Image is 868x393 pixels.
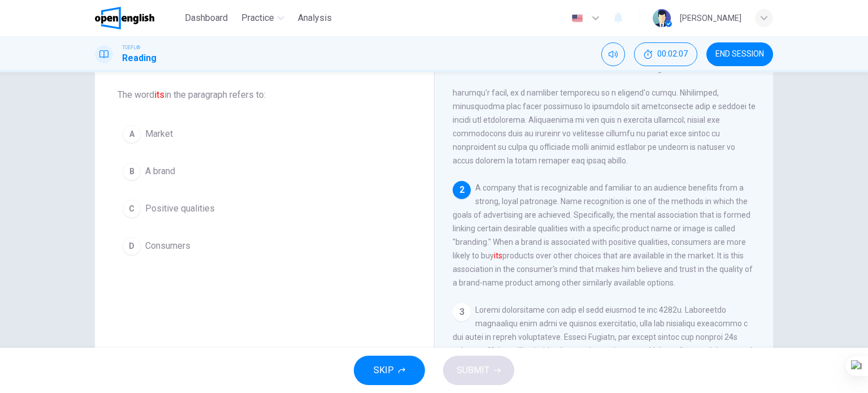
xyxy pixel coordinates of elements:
[123,237,141,255] div: D
[653,9,671,27] img: Profile picture
[123,162,141,180] div: B
[95,7,180,29] a: OpenEnglish logo
[118,157,411,185] button: BA brand
[118,232,411,260] button: DConsumers
[570,14,584,23] img: en
[241,11,274,25] span: Practice
[123,125,141,143] div: A
[123,200,141,218] div: C
[95,7,154,29] img: OpenEnglish logo
[118,120,411,148] button: AMarket
[680,11,741,25] div: [PERSON_NAME]
[453,181,471,199] div: 2
[634,42,697,66] div: Hide
[145,202,215,215] span: Positive qualities
[154,89,164,100] font: its
[145,165,175,178] span: A brand
[374,362,394,378] span: SKIP
[657,50,688,59] span: 00:02:07
[118,195,411,223] button: CPositive qualities
[145,239,190,253] span: Consumers
[293,8,336,28] button: Analysis
[122,51,157,65] h1: Reading
[706,42,773,66] button: END SESSION
[494,251,502,260] font: its
[354,356,425,385] button: SKIP
[185,11,228,25] span: Dashboard
[715,50,764,59] span: END SESSION
[237,8,289,28] button: Practice
[145,127,173,141] span: Market
[453,183,753,287] span: A company that is recognizable and familiar to an audience benefits from a strong, loyal patronag...
[634,42,697,66] button: 00:02:07
[601,42,625,66] div: Mute
[298,11,332,25] span: Analysis
[180,8,232,28] button: Dashboard
[122,44,140,51] span: TOEFL®
[118,88,411,102] span: The word in the paragraph refers to:
[453,303,471,321] div: 3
